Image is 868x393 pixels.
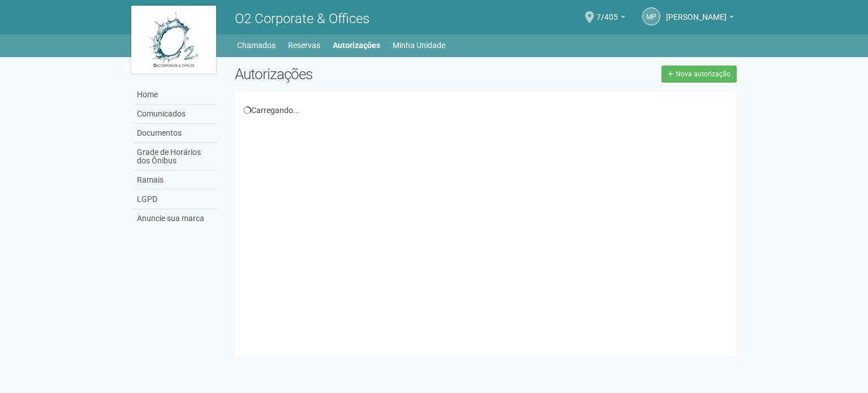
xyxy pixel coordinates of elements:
[131,6,216,74] img: logo.jpg
[134,190,218,209] a: LGPD
[134,124,218,143] a: Documentos
[134,171,218,190] a: Ramais
[288,37,320,53] a: Reservas
[243,105,728,115] div: Carregando...
[596,14,625,23] a: 7/405
[134,105,218,124] a: Comunicados
[596,2,618,21] span: 7/405
[134,143,218,171] a: Grade de Horários dos Ônibus
[235,66,477,83] h2: Autorizações
[333,37,380,53] a: Autorizações
[642,7,660,25] a: MP
[134,209,218,228] a: Anuncie sua marca
[237,37,276,53] a: Chamados
[235,11,369,27] span: O2 Corporate & Offices
[676,70,731,78] span: Nova autorização
[661,66,737,83] a: Nova autorização
[666,2,727,21] span: Marcia Porto
[666,14,734,23] a: [PERSON_NAME]
[393,37,445,53] a: Minha Unidade
[134,85,218,105] a: Home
